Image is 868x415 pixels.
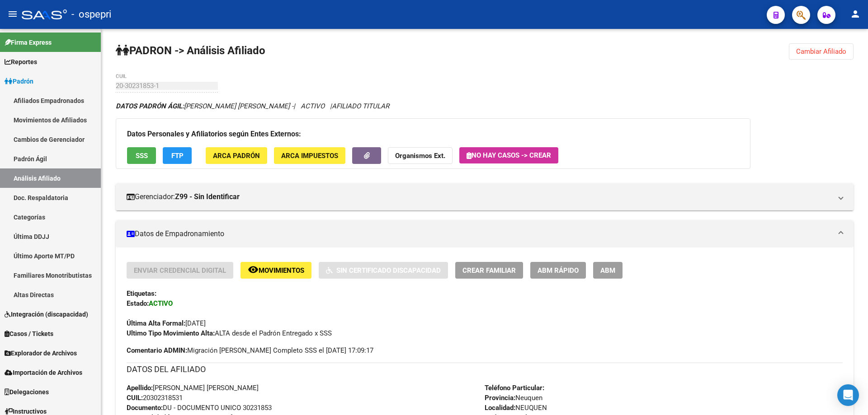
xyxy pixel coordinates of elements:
strong: Etiquetas: [127,289,156,298]
button: Movimientos [241,262,311,279]
mat-expansion-panel-header: Gerenciador:Z99 - Sin Identificar [116,183,854,210]
span: - ospepri [71,5,111,24]
span: No hay casos -> Crear [467,151,551,159]
button: ABM Rápido [530,262,586,279]
strong: Z99 - Sin Identificar [175,192,240,202]
span: ARCA Padrón [213,152,260,160]
span: [PERSON_NAME] [PERSON_NAME] - [116,102,293,110]
button: ABM [593,262,623,279]
div: Open Intercom Messenger [837,384,859,406]
span: ABM Rápido [538,266,579,275]
mat-icon: person [850,9,861,19]
span: NEUQUEN [485,404,547,412]
i: | ACTIVO | [116,102,389,110]
span: Importación de Archivos [5,368,82,378]
button: Enviar Credencial Digital [127,262,233,279]
span: 20302318531 [127,394,183,402]
button: SSS [127,147,156,164]
span: ABM [600,266,615,275]
mat-panel-title: Datos de Empadronamiento [127,229,832,239]
h3: Datos Personales y Afiliatorios según Entes Externos: [127,128,739,140]
span: Sin Certificado Discapacidad [336,266,441,275]
span: Firma Express [5,37,52,47]
span: ARCA Impuestos [281,152,338,160]
button: FTP [163,147,192,164]
mat-expansion-panel-header: Datos de Empadronamiento [116,220,854,247]
span: DU - DOCUMENTO UNICO 30231853 [127,404,272,412]
mat-icon: remove_red_eye [248,264,259,275]
span: Casos / Tickets [5,329,53,339]
button: Sin Certificado Discapacidad [319,262,448,279]
strong: Última Alta Formal: [127,319,185,327]
span: Enviar Credencial Digital [134,266,226,275]
mat-icon: menu [7,9,18,19]
span: Migración [PERSON_NAME] Completo SSS el [DATE] 17:09:17 [127,345,373,355]
strong: Provincia: [485,394,515,402]
span: Explorador de Archivos [5,348,77,358]
strong: PADRON -> Análisis Afiliado [116,44,265,57]
strong: Estado: [127,299,149,308]
span: Crear Familiar [462,266,516,275]
strong: CUIL: [127,394,143,402]
span: [PERSON_NAME] [PERSON_NAME] [127,384,259,392]
h3: DATOS DEL AFILIADO [127,363,843,376]
strong: Teléfono Particular: [485,384,544,392]
span: SSS [136,152,148,160]
strong: Ultimo Tipo Movimiento Alta: [127,329,215,337]
button: Cambiar Afiliado [789,43,854,60]
span: Integración (discapacidad) [5,309,88,319]
button: No hay casos -> Crear [459,147,558,163]
strong: Organismos Ext. [395,152,445,160]
span: Padrón [5,76,33,86]
span: Reportes [5,57,37,67]
mat-panel-title: Gerenciador: [127,192,832,202]
button: ARCA Padrón [206,147,267,164]
span: Movimientos [259,266,304,275]
strong: Comentario ADMIN: [127,346,187,354]
span: AFILIADO TITULAR [332,102,389,110]
span: Delegaciones [5,387,49,397]
strong: ACTIVO [149,299,173,308]
strong: DATOS PADRÓN ÁGIL: [116,102,184,110]
button: ARCA Impuestos [274,147,345,164]
button: Crear Familiar [455,262,523,279]
span: Cambiar Afiliado [796,47,846,56]
button: Organismos Ext. [388,147,453,164]
strong: Documento: [127,404,163,412]
span: ALTA desde el Padrón Entregado x SSS [127,329,332,337]
strong: Apellido: [127,384,153,392]
strong: Localidad: [485,404,515,412]
span: FTP [171,152,184,160]
span: [DATE] [127,319,206,327]
span: Neuquen [485,394,542,402]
